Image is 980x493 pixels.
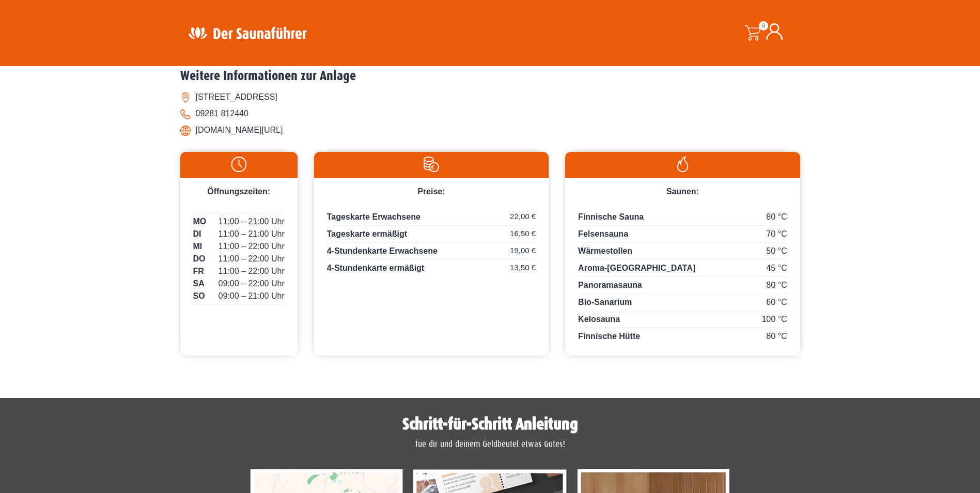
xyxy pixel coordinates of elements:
span: 100 °C [761,313,787,326]
li: 09281 812440 [180,105,800,122]
p: 4-Stundenkarte ermäßigt [327,262,536,274]
span: Wärmestollen [578,246,632,255]
span: Panoramasauna [578,281,642,289]
span: Finnische Sauna [578,212,644,221]
li: [STREET_ADDRESS] [180,89,800,105]
img: Uhr-weiss.svg [185,157,292,172]
span: MO [193,215,207,228]
span: 11:00 – 22:00 Uhr [219,240,285,253]
li: [DOMAIN_NAME][URL] [180,122,800,138]
span: 16,50 € [510,228,536,240]
span: SO [193,290,205,302]
img: Preise-weiss.svg [319,157,543,172]
span: 19,00 € [510,245,536,257]
span: 09:00 – 21:00 Uhr [219,290,285,302]
span: Saunen: [666,187,699,196]
span: 50 °C [766,245,787,257]
img: Flamme-weiss.svg [570,157,795,172]
span: Bio-Sanarium [578,298,632,306]
span: 11:00 – 21:00 Uhr [219,228,285,240]
span: 11:00 – 21:00 Uhr [219,215,285,228]
span: Kelosauna [578,315,620,323]
h1: Schritt-für-Schritt Anleitung [185,416,795,433]
span: Aroma-[GEOGRAPHIC_DATA] [578,264,695,272]
span: Öffnungszeiten: [207,187,270,196]
span: 09:00 – 22:00 Uhr [219,278,285,290]
span: 11:00 – 22:00 Uhr [219,253,285,265]
h2: Weitere Informationen zur Anlage [180,68,800,84]
span: 0 [759,21,768,30]
span: DO [193,253,206,265]
span: DI [193,228,201,240]
span: 45 °C [766,262,787,274]
span: Felsensauna [578,229,628,238]
p: Tageskarte Erwachsene [327,211,536,226]
span: 80 °C [766,279,787,291]
span: 60 °C [766,296,787,309]
span: 70 °C [766,228,787,240]
span: SA [193,278,205,290]
span: 11:00 – 22:00 Uhr [219,265,285,278]
span: 80 °C [766,330,787,343]
p: 4-Stundenkarte Erwachsene [327,245,536,260]
p: Tageskarte ermäßigt [327,228,536,243]
span: Preise: [417,187,445,196]
p: Tue dir und deinem Geldbeutel etwas Gutes! [185,438,795,451]
span: 80 °C [766,211,787,223]
span: Finnische Hütte [578,332,640,341]
span: 13,50 € [510,262,536,274]
span: 22,00 € [510,211,536,223]
span: FR [193,265,204,278]
span: MI [193,240,203,253]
